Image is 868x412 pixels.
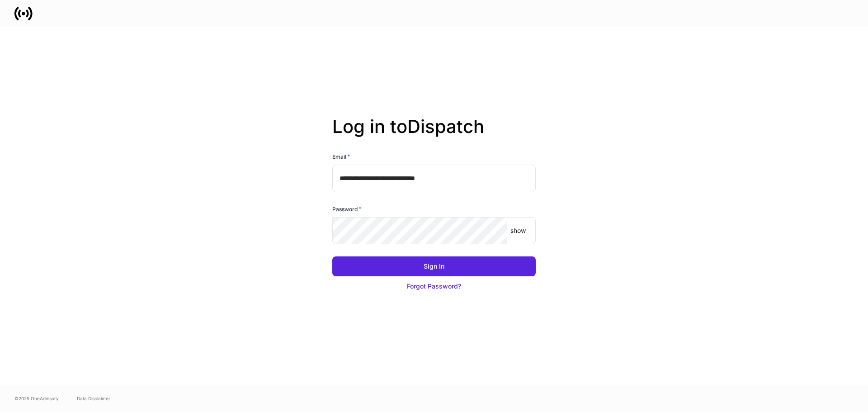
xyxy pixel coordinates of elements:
span: © 2025 OneAdvisory [14,395,59,402]
button: Forgot Password? [332,276,536,296]
p: show [510,226,526,235]
button: Sign In [332,256,536,276]
div: Forgot Password? [407,282,461,291]
h6: Password [332,204,362,213]
a: Data Disclaimer [77,395,110,402]
h6: Email [332,152,350,161]
h2: Log in to Dispatch [332,116,536,152]
div: Sign In [424,262,444,271]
